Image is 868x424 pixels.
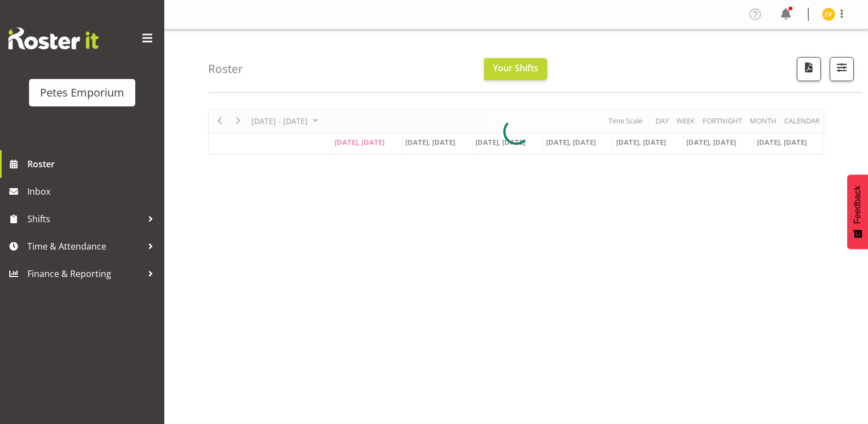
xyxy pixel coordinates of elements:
[830,57,854,81] button: Filter Shifts
[208,63,243,75] h4: Roster
[493,62,538,74] span: Your Shifts
[27,211,142,227] span: Shifts
[27,238,142,255] span: Time & Attendance
[853,185,863,224] span: Feedback
[8,27,99,49] img: Rosterit website logo
[822,8,835,21] img: eva-vailini10223.jpg
[27,265,142,282] span: Finance & Reporting
[40,84,124,101] div: Petes Emporium
[27,183,159,200] span: Inbox
[847,174,868,249] button: Feedback - Show survey
[797,57,821,81] button: Download a PDF of the roster according to the set date range.
[27,156,159,172] span: Roster
[484,58,547,80] button: Your Shifts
